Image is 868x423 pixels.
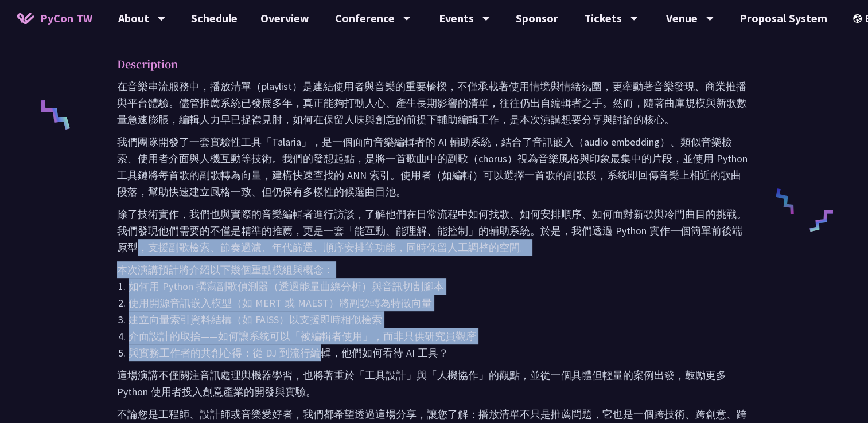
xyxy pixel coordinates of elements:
p: 除了技術實作，我們也與實際的音樂編輯者進行訪談，了解他們在日常流程中如何找歌、如何安排順序、如何面對新歌與冷門曲目的挑戰。我們發現他們需要的不僅是精準的推薦，更是一套「能互動、能理解、能控制」的... [117,206,751,256]
p: 這場演講不僅關注音訊處理與機器學習，也將著重於「工具設計」與「人機協作」的觀點，並從一個具體但輕量的案例出發，鼓勵更多 Python 使用者投入創意產業的開發與實驗。 [117,367,751,400]
p: 我們團隊開發了一套實驗性工具「Talaria」，是一個面向音樂編輯者的 AI 輔助系統，結合了音訊嵌入（audio embedding）、類似音樂檢索、使用者介面與人機互動等技術。我們的發想起點... [117,134,751,200]
span: PyCon TW [40,10,92,27]
li: 介面設計的取捨——如何讓系統可以「被編輯者使用」，而非只供研究員觀摩 [129,328,751,344]
li: 如何用 Python 撰寫副歌偵測器（透過能量曲線分析）與音訊切割腳本 [129,278,751,295]
li: 建立向量索引資料結構（如 FAISS）以支援即時相似檢索 [129,311,751,328]
p: 在音樂串流服務中，播放清單（playlist）是連結使用者與音樂的重要橋樑，不僅承載著使用情境與情緒氛圍，更牽動著音樂發現、商業推播與平台體驗。儘管推薦系統已發展多年，真正能夠打動人心、產生長期... [117,78,751,128]
p: 本次演講預計將介紹以下幾個重點模組與概念： [117,261,751,278]
li: 與實務工作者的共創心得：從 DJ 到流行編輯，他們如何看待 AI 工具？ [129,344,751,361]
img: Locale Icon [853,14,865,23]
li: 使用開源音訊嵌入模型（如 MERT 或 MAEST）將副歌轉為特徵向量 [129,295,751,311]
img: Home icon of PyCon TW 2025 [17,13,34,24]
a: PyCon TW [6,4,104,33]
p: Description [117,56,728,72]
